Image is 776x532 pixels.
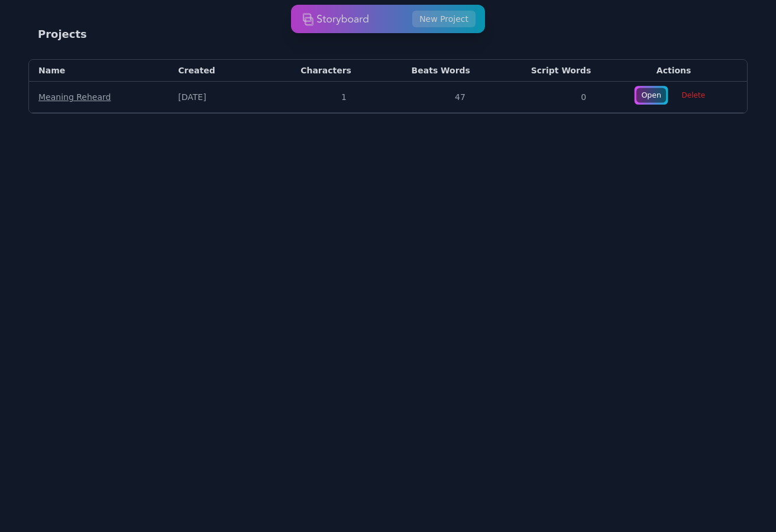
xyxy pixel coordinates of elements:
h2: Projects [38,26,87,43]
th: Beats Words [361,60,480,82]
span: Delete [675,87,712,104]
button: New Project [412,11,476,27]
div: Open [636,88,666,103]
th: Name [29,60,169,82]
a: Meaning Reheard [38,92,111,102]
a: Open [635,86,668,105]
td: 0 [480,82,600,113]
th: Created [169,60,254,82]
th: Actions [600,60,747,82]
img: storyboard [303,7,369,31]
td: 47 [361,82,480,113]
th: Script Words [480,60,600,82]
th: Characters [254,60,361,82]
td: 1 [254,82,361,113]
td: [DATE] [169,82,254,113]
